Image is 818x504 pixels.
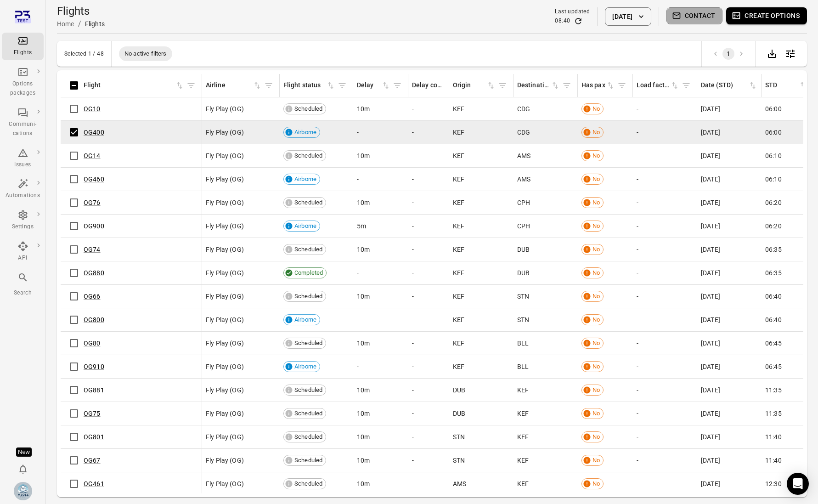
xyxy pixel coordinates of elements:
span: [DATE] [701,479,720,488]
div: - [637,175,694,184]
span: No [589,198,603,207]
span: Fly Play (OG) [206,245,244,254]
span: KEF [453,151,464,160]
div: - [637,339,694,348]
a: Settings [2,207,44,234]
div: Delay codes [412,80,445,91]
div: - [637,198,694,207]
span: Flight status [283,80,335,91]
span: 11:40 [765,432,782,442]
img: Mjoll-Airways-Logo.webp [14,482,32,500]
span: No [589,292,603,301]
div: Has pax [581,80,606,91]
a: Issues [2,145,44,172]
span: 10m [357,198,370,207]
span: Scheduled [291,479,326,488]
span: [DATE] [701,339,720,348]
button: Notifications [14,460,32,478]
span: Scheduled [291,409,326,418]
span: KEF [453,268,464,277]
button: Open table configuration [781,45,800,63]
span: Load factor [637,80,679,91]
div: Flights [85,19,105,28]
span: STN [453,432,465,442]
span: Airline [206,80,262,91]
div: - [412,175,446,184]
div: - [637,245,694,254]
span: Origin [453,80,496,91]
div: - [637,151,694,160]
span: 06:40 [765,315,782,324]
div: - [412,151,446,160]
button: Filter by airline [262,79,276,92]
span: KEF [453,198,464,207]
div: Airline [206,80,253,91]
div: - [357,268,405,277]
span: [DATE] [701,432,720,442]
span: 11:35 [765,409,782,418]
span: [DATE] [701,268,720,277]
span: Fly Play (OG) [206,479,244,488]
span: [DATE] [701,385,720,395]
div: - [637,456,694,465]
span: [DATE] [701,104,720,113]
button: Filter by origin [496,79,509,92]
span: 10m [357,151,370,160]
div: - [412,315,446,324]
span: Scheduled [291,456,326,465]
span: 10m [357,479,370,488]
span: No [589,315,603,324]
div: STD [765,80,799,91]
span: BLL [517,339,529,348]
button: Contact [666,7,723,24]
span: 06:45 [765,362,782,371]
span: Filter by flight [184,79,198,92]
a: OG910 [84,363,104,370]
div: - [637,221,694,231]
span: Scheduled [291,104,326,113]
div: - [637,292,694,301]
span: Fly Play (OG) [206,151,244,160]
div: Sort by origin in ascending order [453,80,496,91]
button: Filter by delay [390,79,404,92]
button: page 1 [722,48,734,60]
span: 11:40 [765,456,782,465]
span: [DATE] [701,245,720,254]
span: No [589,385,603,395]
span: DUB [517,268,530,277]
div: - [412,292,446,301]
div: - [412,221,446,231]
div: Sort by flight status in ascending order [283,80,335,91]
div: Sort by has pax in ascending order [581,80,615,91]
a: OG76 [84,199,101,206]
span: 12:30 [765,479,782,488]
span: No [589,409,603,418]
span: KEF [453,315,464,324]
a: API [2,238,44,266]
div: Flights [6,48,40,57]
a: OG66 [84,293,101,300]
a: Options packages [2,64,44,101]
button: Elsa Mjöll [Mjoll Airways] [10,478,36,504]
div: Last updated [555,7,590,17]
h1: Flights [57,4,105,18]
span: Scheduled [291,385,326,395]
div: - [637,409,694,418]
span: Airborne [291,221,320,231]
span: CDG [517,128,530,137]
a: OG75 [84,410,101,417]
span: Fly Play (OG) [206,339,244,348]
span: Scheduled [291,151,326,160]
div: Date (STD) [701,80,748,91]
span: Fly Play (OG) [206,432,244,442]
span: 06:40 [765,292,782,301]
span: 10m [357,292,370,301]
button: Search [2,269,44,300]
a: OG880 [84,269,104,277]
div: - [637,432,694,442]
span: 06:10 [765,175,782,184]
span: KEF [453,175,464,184]
span: KEF [453,292,464,301]
span: CPH [517,198,530,207]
